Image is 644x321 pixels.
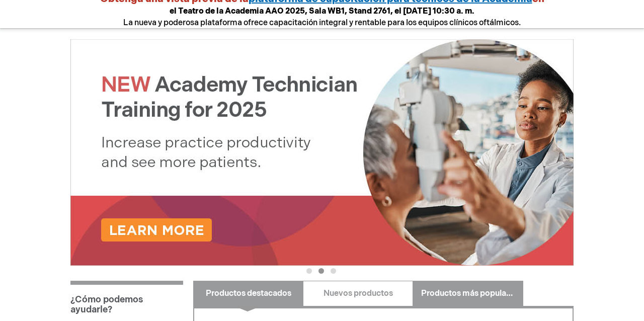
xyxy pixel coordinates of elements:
[193,281,303,306] a: Productos destacados
[324,289,393,298] font: Nuevos productos
[413,281,523,306] a: Productos más populares
[70,294,143,315] font: ¿Cómo podemos ayudarle?
[421,289,518,298] font: Productos más populares
[306,268,312,274] button: 1 of 3
[318,268,324,274] button: 2 of 3
[206,289,291,298] font: Productos destacados
[303,281,413,306] a: Nuevos productos
[331,268,336,274] button: 3 of 3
